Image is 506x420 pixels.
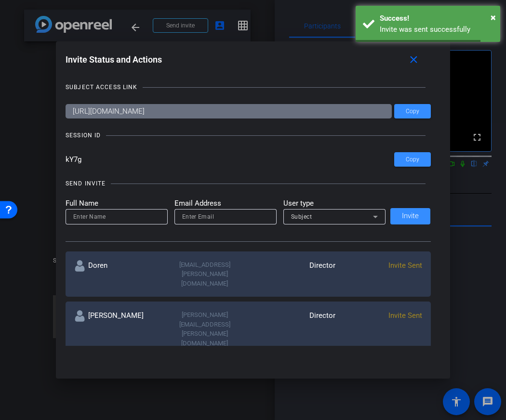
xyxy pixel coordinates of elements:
[248,310,335,348] div: Director
[408,54,420,66] mat-icon: close
[66,131,431,140] openreel-title-line: SESSION ID
[74,260,161,289] div: Doren
[66,179,106,188] div: SEND INVITE
[66,131,101,140] div: SESSION ID
[283,198,386,209] mat-label: User type
[388,261,422,270] span: Invite Sent
[248,260,335,289] div: Director
[380,24,493,35] div: Invite was sent successfully
[491,12,496,23] span: ×
[66,198,168,209] mat-label: Full Name
[174,198,277,209] mat-label: Email Address
[73,211,160,223] input: Enter Name
[66,82,431,92] openreel-title-line: SUBJECT ACCESS LINK
[66,82,137,92] div: SUBJECT ACCESS LINK
[291,213,312,220] span: Subject
[161,310,249,348] div: [PERSON_NAME][EMAIL_ADDRESS][PERSON_NAME][DOMAIN_NAME]
[406,108,419,115] span: Copy
[74,310,161,348] div: [PERSON_NAME]
[66,51,431,68] div: Invite Status and Actions
[394,152,431,167] button: Copy
[406,156,419,163] span: Copy
[161,260,249,289] div: [EMAIL_ADDRESS][PERSON_NAME][DOMAIN_NAME]
[66,179,431,188] openreel-title-line: SEND INVITE
[380,13,493,24] div: Success!
[182,211,269,223] input: Enter Email
[394,104,431,118] button: Copy
[388,311,422,320] span: Invite Sent
[491,10,496,25] button: Close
